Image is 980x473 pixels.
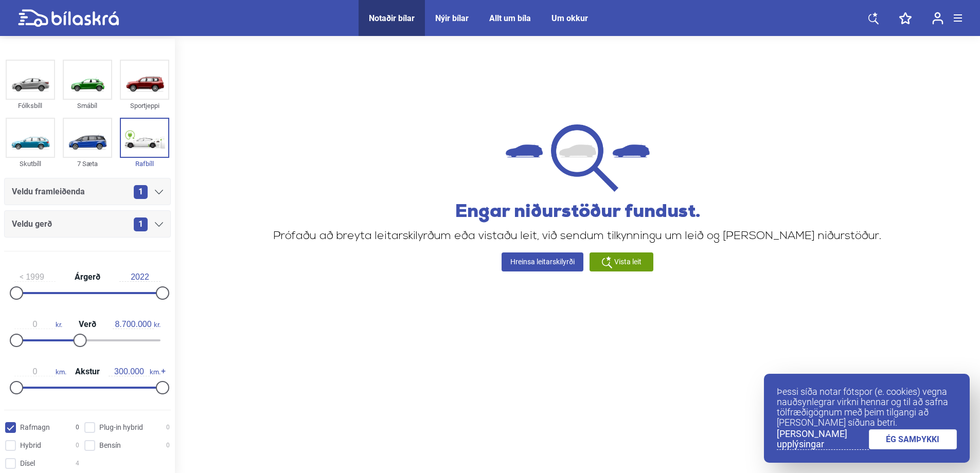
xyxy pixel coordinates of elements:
span: 0 [76,422,79,433]
img: not found [506,124,650,192]
span: 1 [134,185,148,199]
a: Allt um bíla [489,13,531,23]
p: Þessi síða notar fótspor (e. cookies) vegna nauðsynlegrar virkni hennar og til að safna tölfræðig... [777,387,957,428]
span: Akstur [73,368,102,376]
span: Vista leit [614,257,642,267]
a: ÉG SAMÞYKKI [869,429,957,449]
div: Sportjeppi [120,100,169,112]
a: [PERSON_NAME] upplýsingar [777,429,869,450]
div: Fólksbíll [6,100,55,112]
span: kr. [113,320,161,329]
span: Dísel [20,458,35,469]
a: Um okkur [551,13,588,23]
a: Notaðir bílar [369,13,415,23]
a: Nýir bílar [435,13,469,23]
span: km. [14,367,66,376]
span: 0 [166,440,170,451]
div: 7 Sæta [63,158,112,170]
div: Rafbíll [120,158,169,170]
div: Skutbíll [6,158,55,170]
span: 0 [166,422,170,433]
div: Smábíl [63,100,112,112]
img: user-login.svg [932,12,943,25]
span: 0 [76,440,79,451]
span: km. [109,367,161,376]
span: Rafmagn [20,422,50,433]
span: Plug-in hybrid [99,422,143,433]
h2: Engar niðurstöður fundust. [273,202,882,223]
span: 4 [76,458,79,469]
a: Hreinsa leitarskilyrði [502,252,583,271]
span: Veldu gerð [12,217,52,231]
span: kr. [14,320,62,329]
span: 1 [134,217,148,231]
span: Verð [76,320,99,329]
span: Veldu framleiðenda [12,185,85,199]
span: Hybrid [20,440,41,451]
span: Bensín [99,440,121,451]
span: Árgerð [72,273,103,281]
p: Prófaðu að breyta leitarskilyrðum eða vistaðu leit, við sendum tilkynningu um leið og [PERSON_NAM... [273,231,882,242]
